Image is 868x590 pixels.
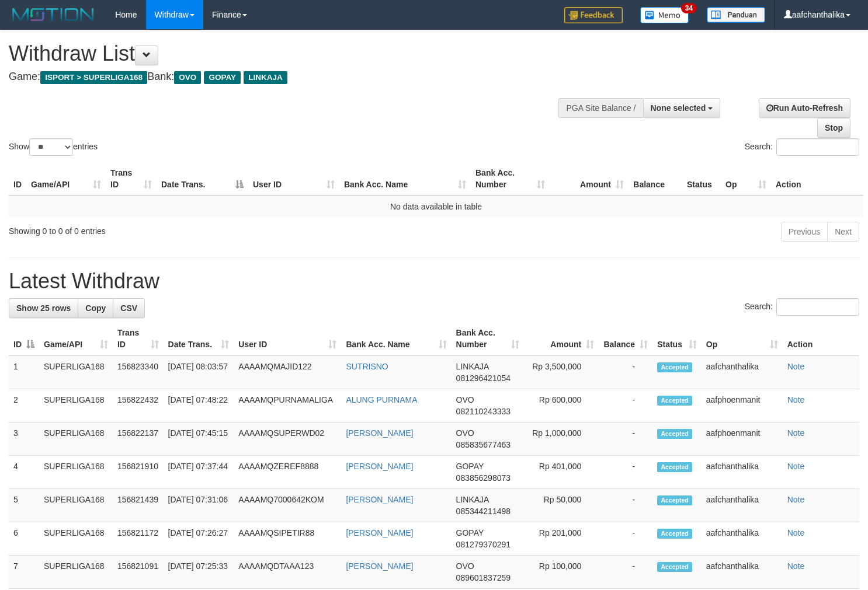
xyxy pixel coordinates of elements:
[657,529,692,539] span: Accepted
[702,456,783,489] td: aafchanthalika
[524,389,599,423] td: Rp 600,000
[29,138,73,156] select: Showentries
[657,495,692,505] span: Accepted
[452,322,524,355] th: Bank Acc. Number: activate to sort column ascending
[234,522,341,556] td: AAAAMQSIPETIR88
[113,389,164,423] td: 156822432
[787,561,805,571] a: Note
[164,456,234,489] td: [DATE] 07:37:44
[346,462,413,471] a: [PERSON_NAME]
[113,322,164,355] th: Trans ID: activate to sort column ascending
[781,222,828,242] a: Previous
[599,556,652,589] td: -
[456,462,484,471] span: GOPAY
[164,489,234,522] td: [DATE] 07:31:06
[702,522,783,556] td: aafchanthalika
[9,270,859,293] h1: Latest Withdraw
[234,322,341,355] th: User ID: activate to sort column ascending
[558,98,643,118] div: PGA Site Balance /
[106,162,157,195] th: Trans ID: activate to sort column ascending
[9,195,863,217] td: No data available in table
[657,396,692,406] span: Accepted
[745,298,859,316] label: Search:
[339,162,471,195] th: Bank Acc. Name: activate to sort column ascending
[9,6,98,23] img: MOTION_logo.png
[657,429,692,439] span: Accepted
[456,507,511,516] span: Copy 085344211498 to clipboard
[164,322,234,355] th: Date Trans.: activate to sort column ascending
[164,522,234,556] td: [DATE] 07:26:27
[787,428,805,438] a: Note
[702,355,783,389] td: aafchanthalika
[26,162,106,195] th: Game/API: activate to sort column ascending
[113,489,164,522] td: 156821439
[599,355,652,389] td: -
[78,298,113,318] a: Copy
[456,362,489,371] span: LINKAJA
[9,42,567,65] h1: Withdraw List
[657,462,692,472] span: Accepted
[787,528,805,537] a: Note
[346,395,417,404] a: ALUNG PURNAMA
[346,528,413,537] a: [PERSON_NAME]
[456,407,511,416] span: Copy 082110243333 to clipboard
[85,303,106,313] span: Copy
[9,489,39,522] td: 5
[204,71,241,84] span: GOPAY
[113,522,164,556] td: 156821172
[39,556,113,589] td: SUPERLIGA168
[9,389,39,423] td: 2
[524,489,599,522] td: Rp 50,000
[681,3,697,13] span: 34
[702,423,783,456] td: aafphoenmanit
[707,7,765,23] img: panduan.png
[776,138,859,156] input: Search:
[113,556,164,589] td: 156821091
[564,7,623,23] img: Feedback.jpg
[346,495,413,504] a: [PERSON_NAME]
[702,556,783,589] td: aafchanthalika
[234,423,341,456] td: AAAAMQSUPERWD02
[157,162,248,195] th: Date Trans.: activate to sort column descending
[234,456,341,489] td: AAAAMQZEREF8888
[524,522,599,556] td: Rp 201,000
[456,528,484,537] span: GOPAY
[113,298,145,318] a: CSV
[9,522,39,556] td: 6
[456,561,474,571] span: OVO
[113,355,164,389] td: 156823340
[456,428,474,438] span: OVO
[456,540,511,549] span: Copy 081279370291 to clipboard
[787,462,805,471] a: Note
[39,489,113,522] td: SUPERLIGA168
[39,389,113,423] td: SUPERLIGA168
[341,322,451,355] th: Bank Acc. Name: activate to sort column ascending
[9,298,78,318] a: Show 25 rows
[599,456,652,489] td: -
[456,440,511,449] span: Copy 085835677463 to clipboard
[652,322,702,355] th: Status: activate to sort column ascending
[682,162,721,195] th: Status
[248,162,339,195] th: User ID: activate to sort column ascending
[120,303,137,313] span: CSV
[164,389,234,423] td: [DATE] 07:48:22
[524,322,599,355] th: Amount: activate to sort column ascending
[524,423,599,456] td: Rp 1,000,000
[164,355,234,389] td: [DATE] 08:03:57
[164,423,234,456] td: [DATE] 07:45:15
[164,556,234,589] td: [DATE] 07:25:33
[524,456,599,489] td: Rp 401,000
[16,303,71,313] span: Show 25 rows
[9,71,567,83] h4: Game: Bank:
[9,456,39,489] td: 4
[817,118,850,138] a: Stop
[783,322,859,355] th: Action
[9,322,39,355] th: ID: activate to sort column descending
[456,473,511,483] span: Copy 083856298073 to clipboard
[244,71,287,84] span: LINKAJA
[599,489,652,522] td: -
[39,522,113,556] td: SUPERLIGA168
[702,389,783,423] td: aafphoenmanit
[721,162,771,195] th: Op: activate to sort column ascending
[550,162,629,195] th: Amount: activate to sort column ascending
